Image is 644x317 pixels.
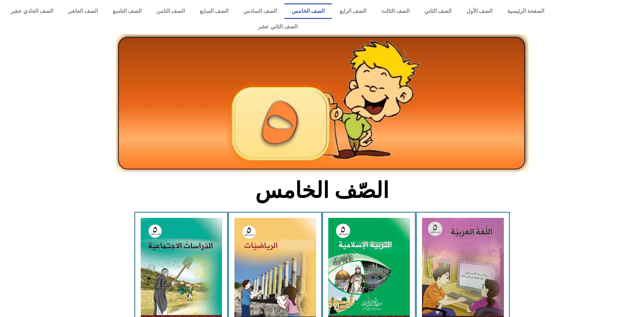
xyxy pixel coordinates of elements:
[192,3,236,19] a: الصف السابع
[500,3,552,19] a: الصفحة الرئيسية
[3,19,552,35] a: الصف الثاني عشر
[284,3,332,19] a: الصف الخامس
[374,3,417,19] a: الصف الثالث
[61,3,105,19] a: الصف العاشر
[210,177,434,204] h2: الصّف الخامس
[149,3,192,19] a: الصف الثامن
[3,3,61,19] a: الصف الحادي عشر
[105,3,149,19] a: الصف التاسع
[417,3,459,19] a: الصف الثاني
[459,3,500,19] a: الصف الأول
[236,3,284,19] a: الصف السادس
[332,3,374,19] a: الصف الرابع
